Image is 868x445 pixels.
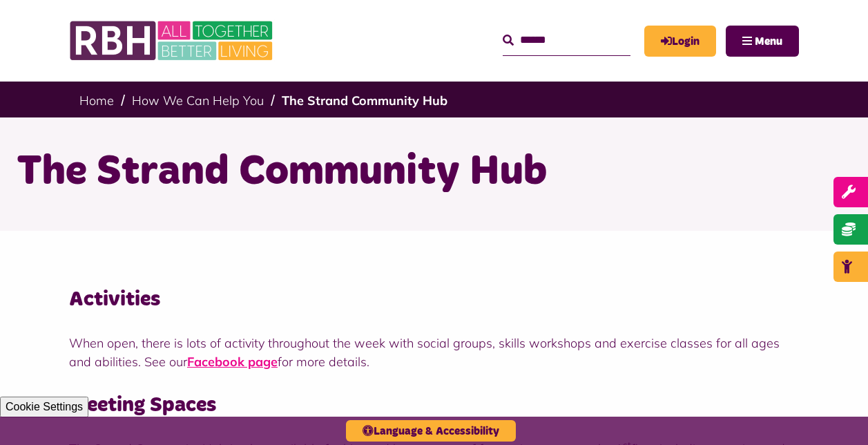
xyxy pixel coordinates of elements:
h3: Activities [69,286,799,313]
a: MyRBH [644,26,716,57]
button: Language & Accessibility [346,420,516,442]
p: When open, there is lots of activity throughout the week with social groups, skills workshops and... [69,334,799,371]
h1: The Strand Community Hub [17,145,852,199]
a: Home [79,93,114,108]
span: Menu [755,36,782,47]
h3: Meeting Spaces [69,392,799,419]
a: The Strand Community Hub [282,93,447,108]
button: Navigation [726,26,799,57]
a: How We Can Help You [132,93,264,108]
a: Facebook page [187,354,278,370]
img: RBH [69,14,276,68]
